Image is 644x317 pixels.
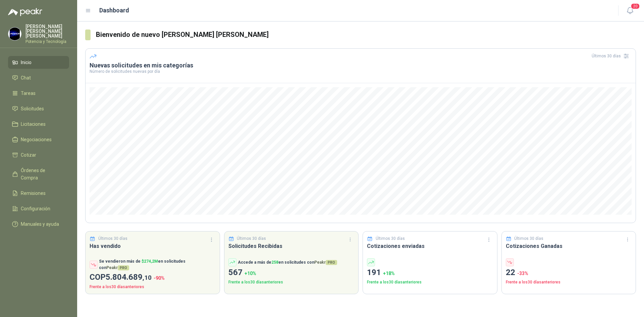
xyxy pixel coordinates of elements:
span: Órdenes de Compra [21,167,63,181]
h3: Bienvenido de nuevo [PERSON_NAME] [PERSON_NAME] [96,30,636,40]
a: Cotizar [8,149,69,161]
p: Potencia y Tecnología [25,40,69,44]
p: [PERSON_NAME] [PERSON_NAME] [PERSON_NAME] [25,24,69,38]
span: 258 [271,260,278,265]
p: Últimos 30 días [98,235,127,242]
a: Licitaciones [8,118,69,130]
button: 20 [624,5,636,17]
span: ,10 [143,274,152,281]
span: Chat [21,74,31,82]
p: Últimos 30 días [237,235,266,242]
span: -33 % [517,271,528,276]
span: 5.804.689 [106,272,152,282]
p: Accede a más de en solicitudes con [238,259,337,266]
p: Número de solicitudes nuevas por día [90,69,632,73]
a: Inicio [8,56,69,69]
a: Manuales y ayuda [8,218,69,230]
h3: Has vendido [90,242,216,250]
span: Peakr [106,265,129,270]
span: Licitaciones [21,120,46,128]
span: Configuración [21,205,50,212]
span: Cotizar [21,151,36,159]
p: Frente a los 30 días anteriores [90,284,216,290]
span: -90 % [154,275,165,281]
a: Configuración [8,202,69,215]
a: Chat [8,71,69,84]
p: 22 [506,266,632,279]
a: Tareas [8,87,69,100]
span: Peakr [314,260,337,265]
img: Logo peakr [8,8,42,16]
h3: Cotizaciones Ganadas [506,242,632,250]
span: PRO [118,265,129,270]
h3: Solicitudes Recibidas [228,242,355,250]
span: Solicitudes [21,105,44,112]
h3: Cotizaciones enviadas [367,242,493,250]
span: Negociaciones [21,136,52,143]
a: Remisiones [8,187,69,200]
span: Remisiones [21,190,46,197]
span: $ 274,2M [142,259,158,264]
p: 567 [228,266,355,279]
img: Company Logo [8,28,21,40]
p: Frente a los 30 días anteriores [367,279,493,285]
span: Tareas [21,90,36,97]
span: 20 [631,3,640,9]
span: + 18 % [383,271,395,276]
p: Se vendieron más de en solicitudes con [99,258,216,271]
p: Últimos 30 días [376,235,405,242]
a: Solicitudes [8,102,69,115]
h1: Dashboard [99,6,129,15]
span: + 10 % [245,271,256,276]
p: COP [90,271,216,284]
p: 191 [367,266,493,279]
div: Últimos 30 días [592,51,632,61]
p: Frente a los 30 días anteriores [506,279,632,285]
span: Manuales y ayuda [21,220,59,228]
h3: Nuevas solicitudes en mis categorías [90,61,632,69]
p: Frente a los 30 días anteriores [228,279,355,285]
span: PRO [326,260,337,265]
a: Órdenes de Compra [8,164,69,184]
p: Últimos 30 días [514,235,543,242]
a: Negociaciones [8,133,69,146]
span: Inicio [21,59,32,66]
